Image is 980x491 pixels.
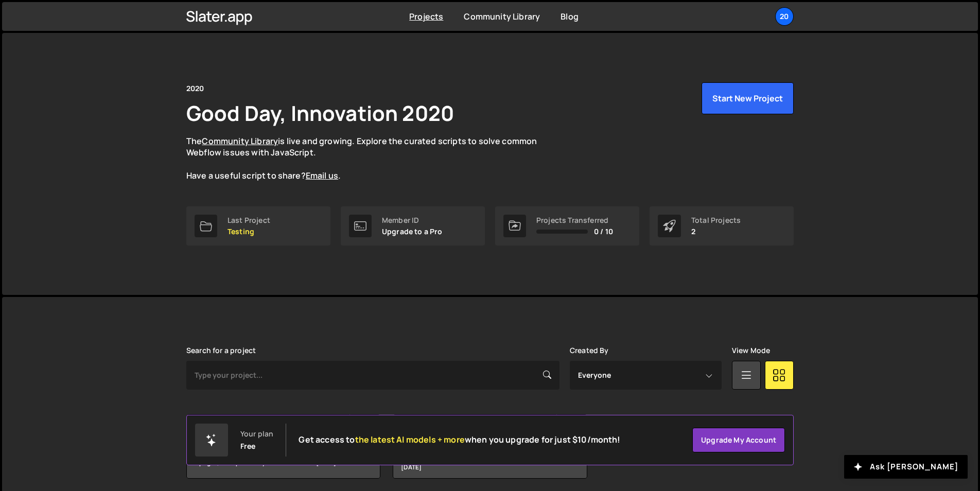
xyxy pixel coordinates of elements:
div: Projects Transferred [536,216,613,224]
a: Te Testing Created by Innovation 2020 2 pages, last updated by Innovation 2020 [DATE] [186,414,380,479]
a: Upgrade my account [692,428,785,452]
p: Testing [227,227,270,236]
p: Upgrade to a Pro [382,227,443,236]
button: Start New Project [702,82,794,114]
div: Your plan [240,430,273,438]
a: Blog [561,11,579,22]
a: Last Project Testing [186,206,330,246]
span: 0 / 10 [594,227,613,236]
a: Te Templates Created by Innovation 2020 23 pages, last updated by Innovation 2020 over [DATE] [393,414,587,479]
label: View Mode [732,346,770,355]
label: Created By [570,346,609,355]
div: 2020 [186,82,204,95]
a: Community Library [202,135,278,147]
div: Member ID [382,216,443,224]
a: Email us [306,170,338,181]
button: Ask [PERSON_NAME] [844,455,968,479]
p: The is live and growing. Explore the curated scripts to solve common Webflow issues with JavaScri... [186,135,557,182]
a: 20 [775,7,794,26]
a: Projects [409,11,443,22]
p: 2 [691,227,741,236]
span: the latest AI models + more [355,434,465,445]
h1: Good Day, Innovation 2020 [186,99,454,127]
a: Community Library [464,11,540,22]
div: Free [240,442,256,450]
label: Search for a project [186,346,256,355]
input: Type your project... [186,361,559,390]
div: Last Project [227,216,270,224]
div: Total Projects [691,216,741,224]
h2: Get access to when you upgrade for just $10/month! [299,435,620,445]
